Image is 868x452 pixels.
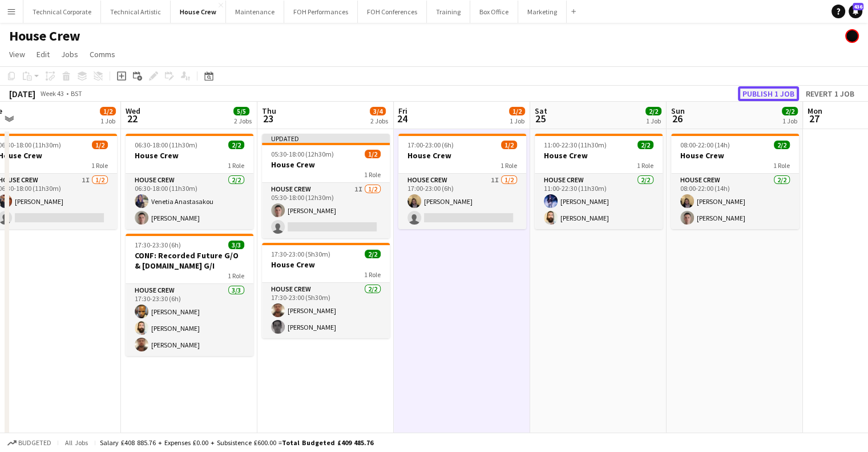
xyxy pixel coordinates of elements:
[262,259,390,270] h3: House Crew
[370,117,388,125] div: 2 Jobs
[637,141,653,149] span: 2/2
[282,438,373,447] span: Total Budgeted £409 485.76
[370,107,386,115] span: 3/4
[126,234,253,356] app-job-card: 17:30-23:30 (6h)3/3CONF: Recorded Future G/O & [DOMAIN_NAME] G/I1 RoleHouse Crew3/317:30-23:30 (6...
[365,250,381,258] span: 2/2
[801,86,859,101] button: Revert 1 job
[37,49,50,59] span: Edit
[510,117,524,125] div: 1 Job
[228,271,244,280] span: 1 Role
[535,106,547,116] span: Sat
[518,1,567,23] button: Marketing
[228,161,244,170] span: 1 Role
[233,107,249,115] span: 5/5
[398,106,407,116] span: Fri
[364,270,381,279] span: 1 Role
[5,47,30,62] a: View
[126,174,253,229] app-card-role: House Crew2/206:30-18:00 (11h30m)Venetia Anastasakou[PERSON_NAME]
[669,112,685,125] span: 26
[284,1,358,23] button: FOH Performances
[100,438,373,447] div: Salary £408 885.76 + Expenses £0.00 + Subsistence £600.00 =
[853,3,863,10] span: 436
[126,150,253,161] h3: House Crew
[226,1,284,23] button: Maintenance
[398,174,526,229] app-card-role: House Crew1I1/217:00-23:00 (6h)[PERSON_NAME]
[680,141,730,149] span: 08:00-22:00 (14h)
[9,88,35,99] div: [DATE]
[470,1,518,23] button: Box Office
[398,150,526,161] h3: House Crew
[262,283,390,338] app-card-role: House Crew2/217:30-23:00 (5h30m)[PERSON_NAME][PERSON_NAME]
[6,437,53,449] button: Budgeted
[671,106,685,116] span: Sun
[637,161,653,170] span: 1 Role
[56,47,83,62] a: Jobs
[32,47,54,62] a: Edit
[773,161,790,170] span: 1 Role
[427,1,470,23] button: Training
[135,141,197,149] span: 06:30-18:00 (11h30m)
[9,49,25,59] span: View
[262,134,390,143] div: Updated
[90,49,115,59] span: Comms
[71,89,82,98] div: BST
[671,174,799,229] app-card-role: House Crew2/208:00-22:00 (14h)[PERSON_NAME][PERSON_NAME]
[500,161,517,170] span: 1 Role
[126,250,253,271] h3: CONF: Recorded Future G/O & [DOMAIN_NAME] G/I
[671,134,799,229] app-job-card: 08:00-22:00 (14h)2/2House Crew1 RoleHouse Crew2/208:00-22:00 (14h)[PERSON_NAME][PERSON_NAME]
[124,112,140,125] span: 22
[364,170,381,179] span: 1 Role
[398,134,526,229] div: 17:00-23:00 (6h)1/2House Crew1 RoleHouse Crew1I1/217:00-23:00 (6h)[PERSON_NAME]
[234,117,252,125] div: 2 Jobs
[228,241,244,249] span: 3/3
[544,141,607,149] span: 11:00-22:30 (11h30m)
[126,134,253,229] app-job-card: 06:30-18:00 (11h30m)2/2House Crew1 RoleHouse Crew2/206:30-18:00 (11h30m)Venetia Anastasakou[PERSO...
[23,1,101,23] button: Technical Corporate
[509,107,525,115] span: 1/2
[533,112,547,125] span: 25
[782,107,798,115] span: 2/2
[171,1,226,23] button: House Crew
[100,107,116,115] span: 1/2
[126,106,140,116] span: Wed
[808,106,822,116] span: Mon
[63,438,90,447] span: All jobs
[774,141,790,149] span: 2/2
[262,134,390,238] div: Updated05:30-18:00 (12h30m)1/2House Crew1 RoleHouse Crew1I1/205:30-18:00 (12h30m)[PERSON_NAME]
[397,112,407,125] span: 24
[845,29,859,43] app-user-avatar: Gabrielle Barr
[228,141,244,149] span: 2/2
[806,112,822,125] span: 27
[501,141,517,149] span: 1/2
[262,106,276,116] span: Thu
[271,150,334,158] span: 05:30-18:00 (12h30m)
[262,183,390,238] app-card-role: House Crew1I1/205:30-18:00 (12h30m)[PERSON_NAME]
[407,141,454,149] span: 17:00-23:00 (6h)
[18,439,51,447] span: Budgeted
[358,1,427,23] button: FOH Conferences
[61,49,78,59] span: Jobs
[262,159,390,170] h3: House Crew
[535,150,663,161] h3: House Crew
[262,243,390,338] app-job-card: 17:30-23:00 (5h30m)2/2House Crew1 RoleHouse Crew2/217:30-23:00 (5h30m)[PERSON_NAME][PERSON_NAME]
[671,150,799,161] h3: House Crew
[100,117,115,125] div: 1 Job
[135,241,181,249] span: 17:30-23:30 (6h)
[126,284,253,356] app-card-role: House Crew3/317:30-23:30 (6h)[PERSON_NAME][PERSON_NAME][PERSON_NAME]
[535,174,663,229] app-card-role: House Crew2/211:00-22:30 (11h30m)[PERSON_NAME][PERSON_NAME]
[260,112,276,125] span: 23
[365,150,381,158] span: 1/2
[91,161,108,170] span: 1 Role
[101,1,171,23] button: Technical Artistic
[535,134,663,229] app-job-card: 11:00-22:30 (11h30m)2/2House Crew1 RoleHouse Crew2/211:00-22:30 (11h30m)[PERSON_NAME][PERSON_NAME]
[782,117,797,125] div: 1 Job
[85,47,120,62] a: Comms
[38,89,66,98] span: Week 43
[646,117,661,125] div: 1 Job
[645,107,661,115] span: 2/2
